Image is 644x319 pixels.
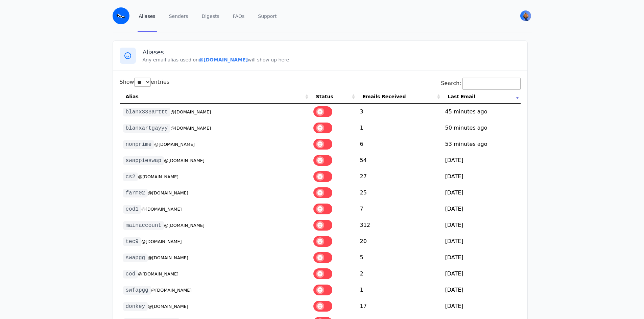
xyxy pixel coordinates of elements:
[199,57,248,62] b: @[DOMAIN_NAME]
[520,10,531,21] img: Nick's Avatar
[123,286,151,295] code: swfapgg
[357,90,442,104] th: Emails Received: activate to sort column ascending
[143,56,521,63] p: Any email alias used on will show up here
[442,152,521,168] td: [DATE]
[357,249,442,266] td: 5
[123,221,164,230] code: mainaccount
[120,79,170,85] label: Show entries
[148,304,188,309] small: @[DOMAIN_NAME]
[141,239,182,244] small: @[DOMAIN_NAME]
[123,270,138,278] code: cod
[123,237,141,246] code: tec9
[120,90,310,104] th: Alias: activate to sort column ascending
[123,140,154,149] code: nonprime
[357,298,442,314] td: 17
[357,233,442,249] td: 20
[442,282,521,298] td: [DATE]
[442,249,521,266] td: [DATE]
[123,254,148,262] code: swapgg
[141,207,182,212] small: @[DOMAIN_NAME]
[123,302,148,311] code: donkey
[357,136,442,152] td: 6
[154,142,195,147] small: @[DOMAIN_NAME]
[442,298,521,314] td: [DATE]
[123,172,138,181] code: cs2
[357,282,442,298] td: 1
[113,7,129,24] img: Email Monster
[170,126,211,131] small: @[DOMAIN_NAME]
[148,190,188,195] small: @[DOMAIN_NAME]
[442,136,521,152] td: 53 minutes ago
[164,223,205,228] small: @[DOMAIN_NAME]
[148,255,188,260] small: @[DOMAIN_NAME]
[143,48,521,56] h3: Aliases
[442,185,521,201] td: [DATE]
[138,174,178,179] small: @[DOMAIN_NAME]
[357,185,442,201] td: 25
[357,168,442,185] td: 27
[138,271,178,276] small: @[DOMAIN_NAME]
[151,288,192,293] small: @[DOMAIN_NAME]
[462,78,521,90] input: Search:
[357,152,442,168] td: 54
[442,168,521,185] td: [DATE]
[123,156,164,165] code: swappieswap
[357,266,442,282] td: 2
[357,217,442,233] td: 312
[310,90,357,104] th: Status: activate to sort column ascending
[442,217,521,233] td: [DATE]
[123,189,148,197] code: farm02
[123,124,171,133] code: blanxartgayyy
[357,201,442,217] td: 7
[442,233,521,249] td: [DATE]
[123,205,141,214] code: cod1
[442,201,521,217] td: [DATE]
[357,120,442,136] td: 1
[442,266,521,282] td: [DATE]
[123,108,171,116] code: blanx333arttt
[170,109,211,114] small: @[DOMAIN_NAME]
[520,10,532,22] button: User menu
[442,120,521,136] td: 50 minutes ago
[357,104,442,120] td: 3
[442,90,521,104] th: Last Email: activate to sort column ascending
[442,104,521,120] td: 45 minutes ago
[164,158,205,163] small: @[DOMAIN_NAME]
[134,78,151,87] select: Showentries
[441,80,520,86] label: Search:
